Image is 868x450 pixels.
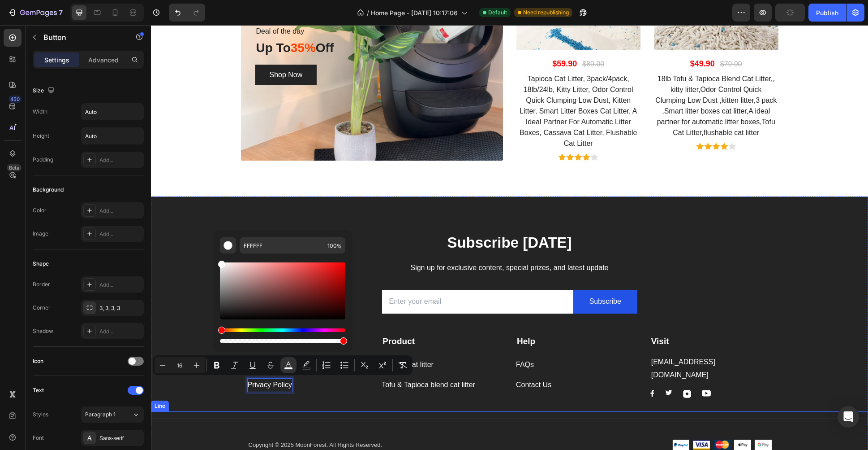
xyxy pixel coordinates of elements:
button: Subscribe [422,265,486,288]
span: Need republishing [523,9,569,17]
a: Tofu & Tapioca blend cat litter [231,354,324,367]
button: 7 [4,4,67,22]
div: Hue [220,328,345,332]
span: Privacy Policy [97,356,142,363]
div: Icon [33,357,43,365]
div: 450 [9,96,21,103]
div: Height [33,132,49,140]
div: 3, 3, 3, 3 [99,304,142,312]
div: Add... [99,328,142,336]
strong: Visit [500,311,518,321]
a: Contact Us [365,354,400,367]
div: Publish [816,8,838,17]
strong: Help [366,311,384,321]
div: Undo/Redo [169,4,205,22]
img: Alt Image [532,365,540,373]
div: $89.00 [430,33,454,45]
img: Alt Image [551,365,560,371]
span: Default [488,9,507,17]
div: Image [33,230,48,238]
div: Subscribe [438,270,470,283]
img: Alt Image [604,415,621,425]
div: $59.90 [400,32,427,46]
div: Size [33,85,56,97]
p: Copyright © 2025 MoonForest. All Rights Reserved. [98,415,351,424]
div: Border [33,280,50,288]
p: 7 [59,7,63,18]
a: FAQs [365,333,383,346]
input: E.g FFFFFF [240,237,324,253]
div: Font [33,434,44,442]
div: Add... [99,207,142,215]
div: Add... [99,281,142,289]
img: Alt Image [563,415,580,424]
h1: 18lb Tofu & Tapioca Blend Cat Litter,, kitty litter,Odor Control Quick Clumping Low Dust ,kitten ... [503,48,627,114]
p: Product [232,311,351,322]
div: Add... [99,156,142,164]
h1: Tapioca Cat Litter, 3pack/4pack, 18lb/24lb, Kitty Litter, Odor Control Quick Clumping Low Dust, K... [365,48,490,125]
div: Padding [33,156,53,164]
div: Open Intercom Messenger [838,406,859,428]
div: Rich Text Editor. Editing area: main [97,354,142,367]
p: Sign up for exclusive content, special prizes, and latest update [98,236,620,249]
p: Advanced [88,55,119,65]
img: Alt Image [514,365,521,370]
div: Shadow [33,327,53,335]
button: Paragraph 1 [81,406,144,423]
button: <p><span style="background-color:rgba(255,255,255,0);color:#FFFFFF;font-size:16px;">Privacy Polic... [97,354,142,367]
p: Subscribe [DATE] [98,208,620,227]
div: Sans-serif [99,434,142,442]
input: Enter your email [231,265,423,288]
div: Add... [99,230,142,238]
img: Alt Image [542,415,559,424]
div: Styles [33,411,48,419]
img: Alt Image [521,415,538,425]
span: Paragraph 1 [85,411,116,419]
div: $49.90 [538,32,565,46]
button: Publish [808,4,846,22]
div: Beta [7,164,21,171]
div: $79.90 [568,33,592,45]
input: Auto [82,128,143,144]
input: Auto [82,104,143,120]
span: % [336,241,342,251]
strong: Company [98,311,137,321]
iframe: Design area [151,25,868,450]
div: Editor contextual toolbar [153,355,413,375]
div: Shape [33,260,49,268]
div: Line [2,377,16,385]
p: Settings [44,55,69,65]
div: Color [33,206,47,214]
img: Alt Image [499,365,503,372]
p: Button [43,32,120,43]
div: Text [33,386,44,394]
div: Background [33,186,64,194]
div: Width [33,108,47,116]
img: Alt Image [583,415,600,425]
div: Corner [33,304,51,312]
a: Tapioca cat litter [231,333,283,346]
div: Image Title [551,365,560,371]
a: About [97,333,116,346]
span: Home Page - [DATE] 10:17:06 [371,8,458,17]
span: / [367,8,369,17]
p: [EMAIL_ADDRESS][DOMAIN_NAME] [500,331,620,357]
